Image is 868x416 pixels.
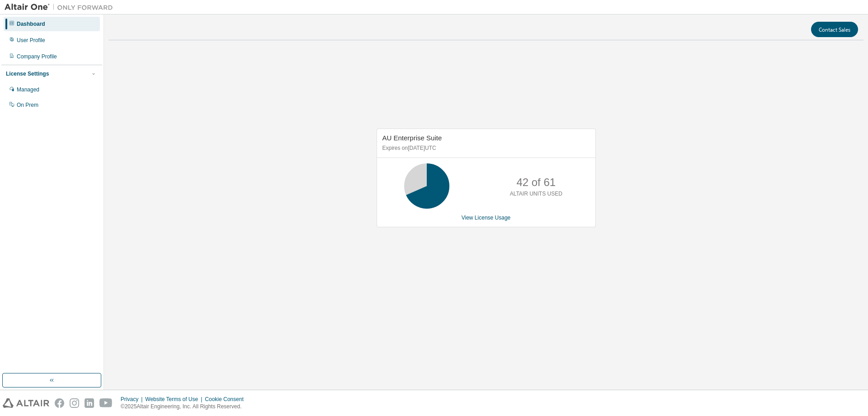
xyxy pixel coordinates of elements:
button: Contact Sales [807,22,858,37]
p: © 2025 Altair Engineering, Inc. All Rights Reserved. [121,403,260,411]
img: facebook.svg [55,398,64,408]
p: ALTAIR UNITS USED [510,190,562,198]
div: On Prem [17,101,39,109]
div: Privacy [121,396,147,403]
div: Managed [17,86,42,93]
div: Company Profile [17,53,60,60]
img: linkedin.svg [85,398,94,408]
span: AU Enterprise Suite [382,134,444,143]
div: Dashboard [17,20,48,28]
a: View License Usage [461,214,512,222]
div: Cookie Consent [214,396,260,403]
img: altair_logo.svg [3,398,49,408]
div: License Settings [6,70,54,77]
p: 42 of 61 [515,175,557,190]
p: Expires on [DATE] UTC [382,145,588,153]
img: youtube.svg [99,398,113,408]
div: User Profile [17,37,47,44]
img: instagram.svg [70,398,79,408]
img: Altair One [5,3,118,12]
div: Website Terms of Use [147,396,214,403]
